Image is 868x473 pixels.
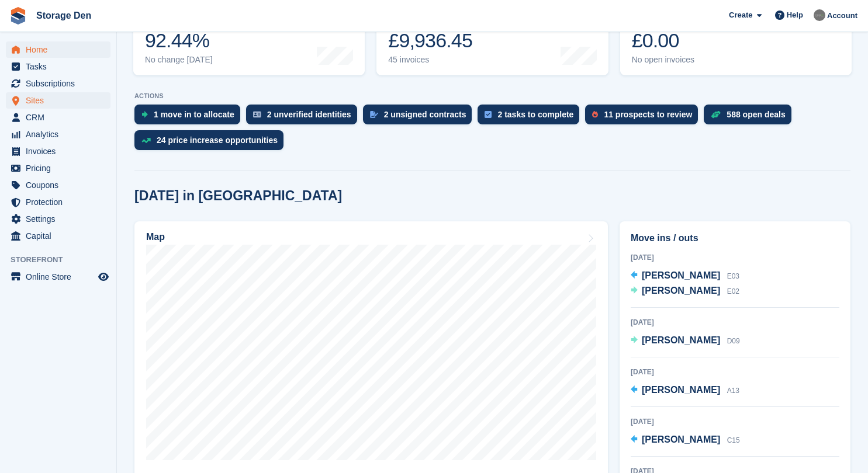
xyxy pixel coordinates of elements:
span: CRM [26,109,96,126]
div: 2 unsigned contracts [384,110,466,119]
img: stora-icon-8386f47178a22dfd0bd8f6a31ec36ba5ce8667c1dd55bd0f319d3a0aa187defe.svg [9,7,27,25]
span: Online Store [26,269,96,285]
a: 588 open deals [704,105,797,130]
a: [PERSON_NAME] D09 [631,333,740,349]
span: Create [729,9,752,21]
a: menu [6,126,110,142]
h2: Move ins / outs [631,231,839,245]
a: menu [6,160,110,176]
span: Home [26,41,96,58]
a: menu [6,228,110,244]
img: deal-1b604bf984904fb50ccaf53a9ad4b4a5d6e5aea283cecdc64d6e3604feb123c2.svg [711,110,721,119]
a: 2 unsigned contracts [363,105,478,130]
div: [DATE] [631,416,839,427]
span: C15 [727,436,740,444]
img: verify_identity-adf6edd0f0f0b5bbfe63781bf79b02c33cf7c696d77639b501bdc392416b5a36.svg [253,111,261,118]
img: prospect-51fa495bee0391a8d652442698ab0144808aea92771e9ea1ae160a38d050c398.svg [592,111,598,118]
span: Analytics [26,126,96,142]
span: [PERSON_NAME] [642,385,720,395]
a: Storage Den [32,6,96,25]
div: £9,936.45 [388,29,475,53]
a: menu [6,92,110,109]
span: E03 [727,272,739,280]
div: No open invoices [632,55,712,65]
a: 24 price increase opportunities [134,130,289,156]
a: menu [6,58,110,75]
span: Sites [26,92,96,109]
a: 2 unverified identities [246,105,363,130]
a: Month-to-date sales £9,936.45 45 invoices [376,1,608,75]
span: Storefront [11,254,116,266]
span: [PERSON_NAME] [642,335,720,345]
a: menu [6,269,110,285]
div: [DATE] [631,317,839,328]
a: [PERSON_NAME] C15 [631,433,740,448]
div: 24 price increase opportunities [157,135,278,145]
img: contract_signature_icon-13c848040528278c33f63329250d36e43548de30e8caae1d1a13099fd9432cc5.svg [370,111,378,118]
div: 92.44% [145,29,213,53]
span: Tasks [26,58,96,75]
a: [PERSON_NAME] E03 [631,269,739,284]
span: Subscriptions [26,75,96,92]
div: 45 invoices [388,55,475,65]
div: 11 prospects to review [604,110,692,119]
a: Awaiting payment £0.00 No open invoices [620,1,852,75]
div: [DATE] [631,367,839,377]
span: A13 [727,387,739,395]
div: £0.00 [632,29,712,53]
span: Account [827,10,857,22]
span: Help [787,9,803,21]
a: menu [6,194,110,210]
a: [PERSON_NAME] E02 [631,284,739,299]
a: Occupancy 92.44% No change [DATE] [133,1,365,75]
span: D09 [727,337,740,345]
img: price_increase_opportunities-93ffe204e8149a01c8c9dc8f82e8f89637d9d84a8eef4429ea346261dce0b2c0.svg [141,138,151,143]
span: [PERSON_NAME] [642,286,720,295]
div: 588 open deals [727,110,785,119]
span: Pricing [26,160,96,176]
div: 2 unverified identities [267,110,351,119]
img: move_ins_to_allocate_icon-fdf77a2bb77ea45bf5b3d319d69a93e2d87916cf1d5bf7949dd705db3b84f3ca.svg [141,111,148,118]
a: menu [6,177,110,193]
a: Preview store [96,270,110,284]
h2: Map [146,232,165,242]
div: 2 tasks to complete [497,110,573,119]
div: 1 move in to allocate [154,110,234,119]
div: [DATE] [631,252,839,263]
a: menu [6,211,110,227]
span: E02 [727,287,739,295]
a: 2 tasks to complete [478,105,585,130]
h2: [DATE] in [GEOGRAPHIC_DATA] [134,188,342,204]
span: Capital [26,228,96,244]
a: menu [6,75,110,92]
img: Brian Barbour [814,9,825,21]
p: ACTIONS [134,92,850,100]
a: menu [6,109,110,126]
div: No change [DATE] [145,55,213,65]
span: Invoices [26,143,96,159]
span: Coupons [26,177,96,193]
span: [PERSON_NAME] [642,270,720,280]
span: [PERSON_NAME] [642,434,720,444]
a: [PERSON_NAME] A13 [631,383,739,398]
span: Settings [26,211,96,227]
a: menu [6,143,110,159]
img: task-75834270c22a3079a89374b754ae025e5fb1db73e45f91037f5363f120a921f8.svg [485,111,492,118]
a: 1 move in to allocate [134,105,246,130]
span: Protection [26,194,96,210]
a: menu [6,41,110,58]
a: 11 prospects to review [585,105,704,130]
